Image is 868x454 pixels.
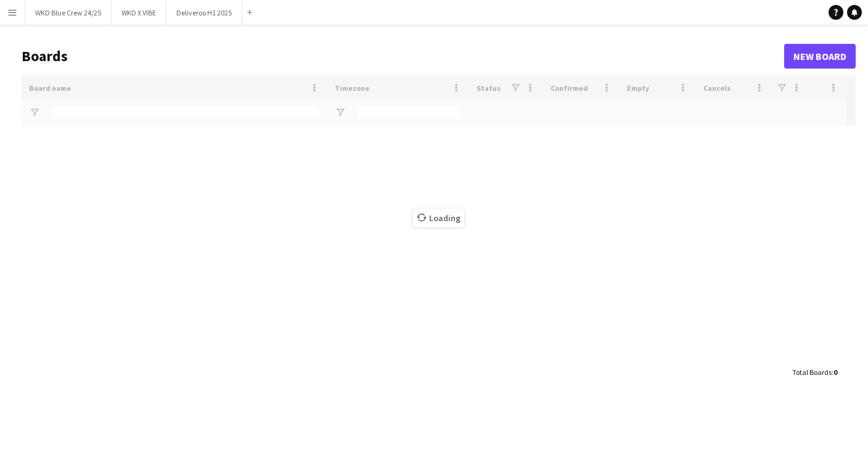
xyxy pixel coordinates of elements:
[413,209,464,227] span: Loading
[792,360,837,384] div: :
[22,47,784,65] h1: Boards
[784,44,856,69] a: New Board
[25,1,112,25] button: WKD Blue Crew 24/25
[833,368,837,377] span: 0
[166,1,242,25] button: Deliveroo H1 2025
[792,368,832,377] span: Total Boards
[112,1,166,25] button: WKD X VIBE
